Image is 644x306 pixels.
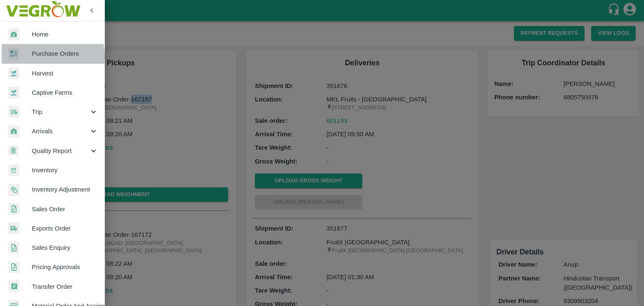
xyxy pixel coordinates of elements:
img: sales [8,242,19,254]
span: Arrivals [32,127,89,136]
img: reciept [8,48,19,60]
img: harvest [8,67,19,80]
img: qualityReport [8,145,18,156]
img: delivery [8,106,19,118]
img: whArrival [8,29,19,41]
span: Purchase Orders [32,49,98,58]
img: sales [8,261,19,273]
span: Trip [32,107,89,117]
span: Captive Farms [32,88,98,97]
span: Sales Enquiry [32,243,98,252]
img: sales [8,203,19,215]
span: Transfer Order [32,282,98,291]
span: Sales Order [32,205,98,214]
span: Quality Report [32,146,89,156]
span: Inventory [32,166,98,175]
img: whTransfer [8,280,19,293]
img: shipments [8,222,19,234]
span: Inventory Adjustment [32,185,98,194]
img: harvest [8,86,19,99]
img: whInventory [8,164,19,176]
img: whArrival [8,125,19,137]
img: inventory [8,184,19,196]
span: Home [32,30,98,39]
span: Exports Order [32,224,98,233]
span: Pricing Approvals [32,262,98,272]
span: Harvest [32,69,98,78]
